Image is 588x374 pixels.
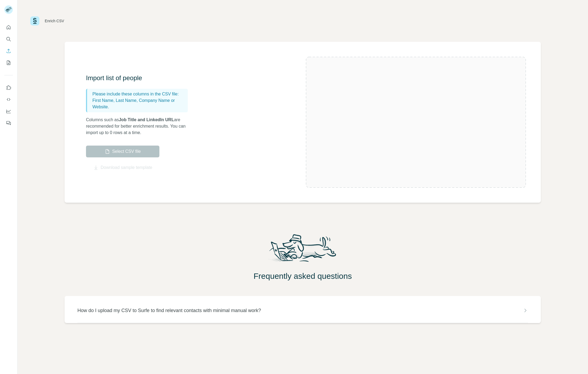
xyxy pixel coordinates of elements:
[4,118,13,128] button: Feedback
[77,307,261,314] p: How do I upload my CSV to Surfe to find relevant contacts with minimal manual work?
[4,95,13,104] button: Use Surfe API
[86,74,193,82] h3: Import list of people
[45,18,64,24] div: Enrich CSV
[30,16,39,25] img: Surfe Logo
[119,117,174,122] span: Job Title and LinkedIn URL
[4,46,13,56] button: Enrich CSV
[4,34,13,44] button: Search
[4,83,13,92] button: Use Surfe on LinkedIn
[264,233,341,267] img: Surfe Mascot Illustration
[4,23,13,32] button: Quick start
[86,117,193,136] p: Columns such as are recommended for better enrichment results. You can import up to 0 rows at a t...
[92,91,186,97] p: Please include these columns in the CSV file:
[4,106,13,116] button: Dashboard
[17,271,588,281] h2: Frequently asked questions
[92,97,186,110] p: First Name, Last Name, Company Name or Website.
[4,58,13,68] button: My lists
